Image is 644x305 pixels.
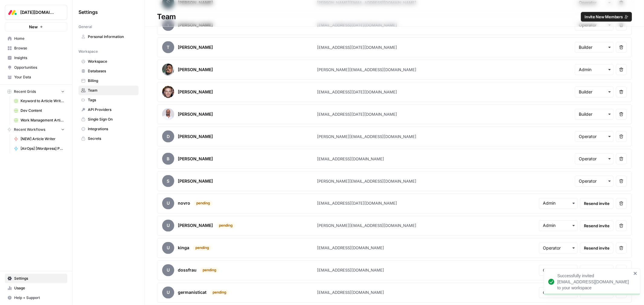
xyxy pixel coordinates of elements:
[584,223,610,229] span: Resend invite
[21,136,65,142] span: [NEW] Article Writer
[557,273,632,291] div: Successfully invited [EMAIL_ADDRESS][DOMAIN_NAME] to your workspace
[5,43,67,53] a: Browse
[580,243,614,253] button: Resend invite
[5,72,67,82] a: Your Data
[162,287,174,299] span: u
[5,283,67,293] a: Usage
[543,223,574,229] input: Admin
[21,98,65,104] span: Keyword to Article Writer Grid
[11,96,67,106] a: Keyword to Article Writer Grid
[317,245,384,251] div: [EMAIL_ADDRESS][DOMAIN_NAME]
[178,290,207,296] div: germanisticat
[88,34,136,39] span: Personal Information
[78,66,139,76] a: Databases
[78,49,98,54] span: Workspace
[178,44,213,50] div: [PERSON_NAME]
[579,89,610,95] input: Builder
[579,111,610,117] input: Builder
[21,108,65,113] span: Dev Content
[216,223,235,228] div: pending
[543,267,574,273] input: Operator
[88,59,136,64] span: Workspace
[317,111,397,117] div: [EMAIL_ADDRESS][DATE][DOMAIN_NAME]
[178,67,213,73] div: [PERSON_NAME]
[78,134,139,143] a: Secrets
[178,111,213,117] div: [PERSON_NAME]
[317,44,397,50] div: [EMAIL_ADDRESS][DATE][DOMAIN_NAME]
[178,200,190,206] div: novro
[584,245,610,251] span: Resend invite
[580,220,614,231] button: Resend invite
[29,24,38,30] span: New
[162,86,174,98] img: avatar
[580,265,614,276] button: Resend invite
[88,68,136,74] span: Databases
[210,290,229,295] div: pending
[5,274,67,283] a: Settings
[5,34,67,43] a: Home
[178,178,213,184] div: [PERSON_NAME]
[178,223,213,229] div: [PERSON_NAME]
[581,12,632,22] button: Invite New Members
[162,242,174,254] span: u
[162,130,174,143] span: D
[585,14,623,20] span: Invite New Members
[178,245,189,251] div: kinga
[88,136,136,141] span: Secrets
[162,153,174,165] span: B
[78,115,139,124] a: Single Sign On
[78,24,92,30] span: General
[5,22,67,31] button: New
[88,107,136,112] span: API Providers
[162,64,174,76] img: avatar
[317,156,384,162] div: [EMAIL_ADDRESS][DOMAIN_NAME]
[543,290,574,296] input: Operator
[317,89,397,95] div: [EMAIL_ADDRESS][DATE][DOMAIN_NAME]
[584,267,610,273] span: Resend invite
[162,108,174,120] img: avatar
[178,89,213,95] div: [PERSON_NAME]
[5,293,67,303] button: Help + Support
[20,9,57,15] span: [DATE][DOMAIN_NAME]
[14,285,65,291] span: Usage
[579,156,610,162] input: Operator
[633,271,638,276] button: close
[7,7,18,18] img: Monday.com Logo
[78,8,98,16] span: Settings
[78,124,139,134] a: Integrations
[88,117,136,122] span: Single Sign On
[88,126,136,132] span: Integrations
[5,87,67,96] button: Recent Grids
[584,200,610,206] span: Resend invite
[145,12,644,22] div: Team
[14,276,65,281] span: Settings
[14,36,65,41] span: Home
[14,89,36,94] span: Recent Grids
[21,146,65,151] span: [AirOps] [Wordpress] Publish Cornerstone Post
[11,106,67,115] a: Dev Content
[317,134,416,140] div: [PERSON_NAME][EMAIL_ADDRESS][DOMAIN_NAME]
[14,295,65,300] span: Help + Support
[193,245,212,251] div: pending
[14,46,65,51] span: Browse
[78,32,139,42] a: Personal Information
[543,245,574,251] input: Operator
[78,76,139,86] a: Billing
[11,134,67,144] a: [NEW] Article Writer
[200,268,219,273] div: pending
[11,144,67,153] a: [AirOps] [Wordpress] Publish Cornerstone Post
[14,74,65,80] span: Your Data
[78,95,139,105] a: Tags
[14,65,65,70] span: Opportunities
[88,88,136,93] span: Team
[317,223,416,229] div: [PERSON_NAME][EMAIL_ADDRESS][DOMAIN_NAME]
[78,86,139,95] a: Team
[11,115,67,125] a: Work Management Article Grid
[178,267,197,273] div: dossfrau
[317,67,416,73] div: [PERSON_NAME][EMAIL_ADDRESS][DOMAIN_NAME]
[178,134,213,140] div: [PERSON_NAME]
[88,78,136,83] span: Billing
[317,178,416,184] div: [PERSON_NAME][EMAIL_ADDRESS][DOMAIN_NAME]
[14,127,45,132] span: Recent Workflows
[5,53,67,63] a: Insights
